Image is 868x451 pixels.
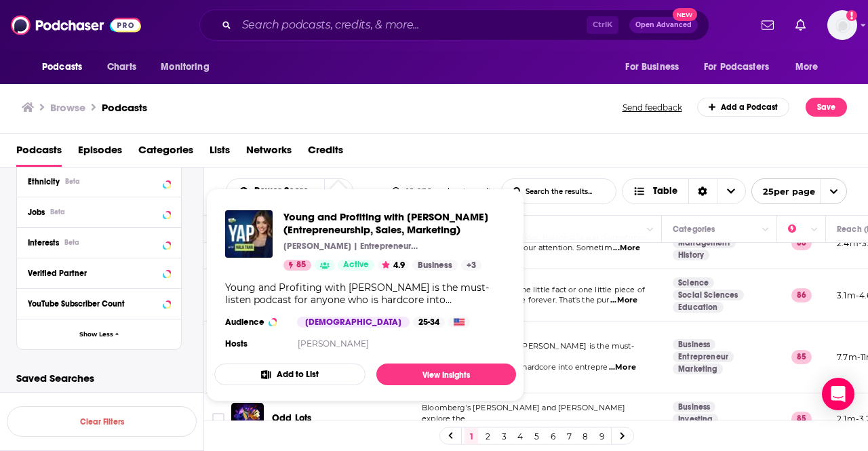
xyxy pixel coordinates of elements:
span: 85 [296,258,306,272]
input: Search podcasts, credits, & more... [237,14,587,36]
a: Entrepreneur [673,351,734,362]
span: New [673,8,697,21]
button: open menu [616,54,696,80]
span: the prize is your wallet or your attention. Sometim [422,243,612,252]
a: Marketing [673,364,723,374]
span: Young and Profiting with [PERSON_NAME] (Entrepreneurship, Sales, Marketing) [283,210,505,236]
div: Beta [50,208,65,216]
button: Verified Partner [28,264,170,281]
p: 85 [791,412,812,425]
span: For Podcasters [704,58,769,77]
span: Bloomberg's [PERSON_NAME] and [PERSON_NAME] explore the [422,403,625,423]
a: Business [673,339,715,350]
span: Sometimes all it takes is one little fact or one little piece of [422,285,645,294]
a: 5 [530,428,543,444]
button: Column Actions [806,222,823,238]
button: open menu [751,178,847,204]
a: Active [338,260,374,271]
a: 6 [546,428,559,444]
button: InterestsBeta [28,233,170,250]
p: 86 [791,288,812,302]
div: Categories [673,221,715,237]
a: Young and Profiting with Hala Taha (Entrepreneurship, Sales, Marketing) [283,210,505,236]
a: Lists [210,139,230,167]
button: Column Actions [642,222,658,238]
button: EthnicityBeta [28,172,170,189]
a: 2 [481,428,494,444]
p: 86 [791,236,812,250]
a: Networks [246,139,292,167]
button: Add to List [214,364,366,385]
img: User Profile [827,10,857,40]
div: 25-34 [413,317,445,328]
button: JobsBeta [28,203,170,220]
div: Beta [65,177,80,186]
button: Show profile menu [827,10,857,40]
p: Saved Searches [16,372,182,385]
a: Odd Lots [272,412,311,425]
a: Education [673,302,724,313]
div: Beta [64,238,79,247]
span: Jobs [28,208,45,217]
a: Credits [308,139,343,167]
a: 1 [465,428,478,444]
span: Charts [107,58,136,77]
img: Podchaser - Follow, Share and Rate Podcasts [11,12,141,38]
span: Show Less [79,331,113,338]
span: Ethnicity [28,177,60,187]
img: Odd Lots [231,403,264,435]
button: open menu [151,54,226,80]
div: [DEMOGRAPHIC_DATA] [297,317,410,328]
h2: Choose List sort [226,178,353,204]
span: Toggle select row [212,413,224,425]
div: YouTube Subscriber Count [28,299,159,309]
a: History [673,250,709,260]
span: Open Advanced [635,22,692,28]
div: Sort Direction [688,179,717,203]
a: Charts [98,54,144,80]
button: open menu [695,54,789,80]
a: Episodes [78,139,122,167]
button: open menu [786,54,835,80]
button: Send feedback [618,102,686,113]
a: +3 [461,260,481,271]
span: ...More [609,362,636,373]
a: Investing [673,414,718,425]
span: ...More [613,243,640,254]
span: Active [343,258,369,272]
p: 85 [791,350,812,364]
div: Power Score [788,221,807,237]
a: Social Sciences [673,290,744,300]
span: For Business [625,58,679,77]
img: Young and Profiting with Hala Taha (Entrepreneurship, Sales, Marketing) [225,210,273,258]
span: wisdom to change your life forever. That's the pur [422,295,610,305]
h2: Choose View [622,178,746,204]
span: Monitoring [161,58,209,77]
p: [PERSON_NAME] | Entrepreneurship, Sales, Marketing | YAP Media Network [283,241,419,252]
button: YouTube Subscriber Count [28,294,170,311]
button: open menu [324,179,353,203]
span: Young and Profiting with [PERSON_NAME] is the must-listen [422,341,634,361]
a: Categories [138,139,193,167]
a: View Insights [376,364,516,385]
span: Odd Lots [272,412,311,424]
button: Show Less [17,319,181,349]
span: Podcasts [16,139,62,167]
div: Open Intercom Messenger [822,378,854,410]
a: Podcasts [102,101,147,114]
a: 9 [595,428,608,444]
span: Table [653,187,677,196]
span: ...More [610,295,637,306]
svg: Add a profile image [846,10,857,21]
a: 7 [562,428,576,444]
a: Business [412,260,458,271]
h3: Browse [50,101,85,114]
button: Clear Filters [7,406,197,437]
button: 4.9 [378,260,409,271]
